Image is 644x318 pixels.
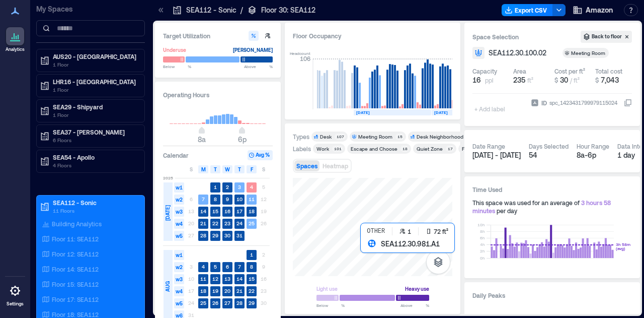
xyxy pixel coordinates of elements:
[53,199,137,207] p: SEA112 - Sonic
[480,248,485,253] tspan: 2h
[480,256,485,261] tspan: 0h
[53,207,137,215] p: 11 Floors
[224,232,230,238] text: 30
[53,78,137,86] p: LHR16 - [GEOGRAPHIC_DATA]
[52,265,99,273] p: Floor 14: SEA112
[236,208,243,214] text: 17
[293,145,311,153] div: Labels
[250,184,253,190] text: 4
[248,150,273,160] button: Avg %
[174,262,184,272] span: w2
[224,288,230,294] text: 20
[335,134,346,140] div: 107
[320,133,332,140] div: Desk
[225,165,230,173] span: W
[472,290,632,300] h3: Daily Peaks
[164,205,172,221] span: [DATE]
[240,5,243,15] p: /
[356,110,370,115] text: [DATE]
[562,48,621,58] button: Meeting Room
[316,302,345,308] span: Below %
[236,288,243,294] text: 21
[417,145,443,152] div: Quiet Zone
[249,196,255,202] text: 11
[174,207,184,217] span: w3
[164,281,172,292] span: AUG
[174,182,184,193] span: w1
[293,133,309,141] div: Types
[174,231,184,241] span: w5
[541,98,547,108] span: ID
[472,102,509,116] span: + Add label
[238,184,241,190] text: 3
[6,46,25,52] p: Analytics
[224,300,230,306] text: 27
[163,90,273,100] h3: Operating Hours
[52,235,99,243] p: Floor 11: SEA112
[224,220,230,226] text: 23
[202,196,205,202] text: 7
[249,276,255,282] text: 15
[400,302,429,308] span: Above %
[513,67,526,75] div: Area
[174,195,184,205] span: w2
[472,67,497,75] div: Capacity
[53,161,137,169] p: 4 Floors
[296,162,317,169] span: Spaces
[472,199,632,215] div: This space was used for an average of per day
[174,286,184,296] span: w4
[53,86,137,94] p: 1 Floor
[434,110,448,115] text: [DATE]
[477,222,485,227] tspan: 10h
[53,136,137,144] p: 6 Floors
[480,242,485,247] tspan: 4h
[198,135,206,144] span: 8a
[472,75,509,85] button: 16 ppl
[163,175,173,181] span: 2025
[36,4,145,14] p: My Spaces
[214,264,217,270] text: 5
[586,5,613,15] span: Amazon
[174,250,184,260] span: w1
[529,150,569,160] div: 54
[212,276,218,282] text: 12
[570,77,580,84] span: / ft²
[417,133,463,140] div: Desk Neighborhood
[261,5,315,15] p: Floor 30: SEA112
[472,184,632,195] h3: Time Used
[316,145,329,152] div: Work
[163,150,189,160] h3: Calendar
[472,142,505,150] div: Date Range
[236,220,243,226] text: 24
[489,48,558,58] button: SEA112.30.100.02
[249,300,255,306] text: 29
[570,2,616,18] button: Amazon
[554,77,558,84] span: $
[236,276,243,282] text: 14
[174,274,184,284] span: w3
[581,31,632,43] button: Back to floor
[7,301,24,307] p: Settings
[577,150,609,160] div: 8a - 6p
[53,153,137,161] p: SEA54 - Apollo
[3,279,27,310] a: Settings
[595,67,622,75] div: Total cost
[323,162,348,169] span: Heatmap
[214,165,217,173] span: T
[200,300,206,306] text: 25
[351,145,397,152] div: Escape and Choose
[53,111,137,119] p: 1 Floor
[201,165,206,173] span: M
[480,235,485,240] tspan: 6h
[163,45,186,55] div: Underuse
[212,232,218,238] text: 29
[233,45,273,55] div: [PERSON_NAME]
[293,31,452,41] div: Floor Occupancy
[249,208,255,214] text: 18
[529,142,569,150] div: Days Selected
[200,220,206,226] text: 21
[190,165,193,173] span: S
[53,52,137,60] p: AUS20 - [GEOGRAPHIC_DATA]
[202,264,205,270] text: 4
[200,276,206,282] text: 11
